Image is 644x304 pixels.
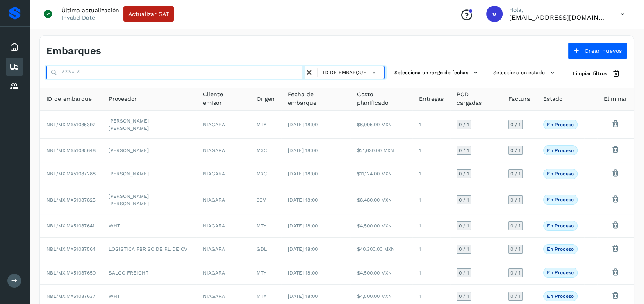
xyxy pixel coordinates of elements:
[6,77,23,95] div: Proveedores
[6,38,23,56] div: Inicio
[585,48,622,54] span: Crear nuevos
[250,186,281,214] td: 3SV
[288,293,318,299] span: [DATE] 18:00
[459,223,469,228] span: 0 / 1
[46,45,101,57] h4: Embarques
[412,162,450,186] td: 1
[459,122,469,127] span: 0 / 1
[412,139,450,162] td: 1
[196,162,250,186] td: NIAGARA
[459,197,469,202] span: 0 / 1
[196,186,250,214] td: NIAGARA
[459,171,469,176] span: 0 / 1
[288,223,318,229] span: [DATE] 18:00
[357,90,406,107] span: Costo planificado
[510,223,521,228] span: 0 / 1
[288,147,318,153] span: [DATE] 18:00
[61,14,95,21] p: Invalid Date
[509,14,608,21] p: vaymartinez@niagarawater.com
[46,147,96,153] span: NBL/MX.MX51085648
[46,270,96,276] span: NBL/MX.MX51087650
[196,261,250,284] td: NIAGARA
[350,111,412,139] td: $6,095.00 MXN
[102,162,196,186] td: [PERSON_NAME]
[412,214,450,238] td: 1
[547,246,574,252] p: En proceso
[547,147,574,153] p: En proceso
[102,186,196,214] td: [PERSON_NAME] [PERSON_NAME]
[102,261,196,284] td: SALGO FREIGHT
[196,238,250,261] td: NIAGARA
[457,90,495,107] span: POD cargadas
[573,70,607,77] span: Limpiar filtros
[288,90,344,107] span: Fecha de embarque
[196,111,250,139] td: NIAGARA
[510,148,521,153] span: 0 / 1
[419,95,444,103] span: Entregas
[250,139,281,162] td: MXC
[61,7,119,14] p: Última actualización
[490,66,560,79] button: Selecciona un estado
[510,122,521,127] span: 0 / 1
[412,111,450,139] td: 1
[321,67,381,79] button: ID de embarque
[412,238,450,261] td: 1
[350,214,412,238] td: $4,500.00 MXN
[288,171,318,177] span: [DATE] 18:00
[109,95,137,103] span: Proveedor
[547,122,574,127] p: En proceso
[46,197,96,203] span: NBL/MX.MX51087825
[250,214,281,238] td: MTY
[459,294,469,299] span: 0 / 1
[288,197,318,203] span: [DATE] 18:00
[250,111,281,139] td: MTY
[250,238,281,261] td: GDL
[350,261,412,284] td: $4,500.00 MXN
[509,7,608,14] p: Hola,
[288,122,318,127] span: [DATE] 18:00
[510,197,521,202] span: 0 / 1
[46,246,96,252] span: NBL/MX.MX51087564
[196,139,250,162] td: NIAGARA
[510,294,521,299] span: 0 / 1
[547,293,574,299] p: En proceso
[543,95,562,103] span: Estado
[123,6,174,22] button: Actualizar SAT
[250,162,281,186] td: MXC
[547,171,574,177] p: En proceso
[510,247,521,252] span: 0 / 1
[350,139,412,162] td: $21,630.00 MXN
[459,247,469,252] span: 0 / 1
[46,171,96,177] span: NBL/MX.MX51087288
[510,171,521,176] span: 0 / 1
[46,122,96,127] span: NBL/MX.MX51085392
[46,293,96,299] span: NBL/MX.MX51087637
[547,223,574,229] p: En proceso
[196,214,250,238] td: NIAGARA
[203,90,243,107] span: Cliente emisor
[102,139,196,162] td: [PERSON_NAME]
[350,186,412,214] td: $8,480.00 MXN
[508,95,530,103] span: Factura
[288,270,318,276] span: [DATE] 18:00
[257,95,275,103] span: Origen
[604,95,627,103] span: Eliminar
[547,197,574,202] p: En proceso
[350,238,412,261] td: $40,300.00 MXN
[323,69,366,76] span: ID de embarque
[459,148,469,153] span: 0 / 1
[547,270,574,275] p: En proceso
[459,270,469,275] span: 0 / 1
[102,111,196,139] td: [PERSON_NAME] [PERSON_NAME]
[412,261,450,284] td: 1
[102,214,196,238] td: WHT
[350,162,412,186] td: $11,124.00 MXN
[128,11,169,17] span: Actualizar SAT
[250,261,281,284] td: MTY
[510,270,521,275] span: 0 / 1
[568,42,627,59] button: Crear nuevos
[46,223,95,229] span: NBL/MX.MX51087641
[102,238,196,261] td: LOGISTICA FBR SC DE RL DE CV
[391,66,483,79] button: Selecciona un rango de fechas
[6,58,23,76] div: Embarques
